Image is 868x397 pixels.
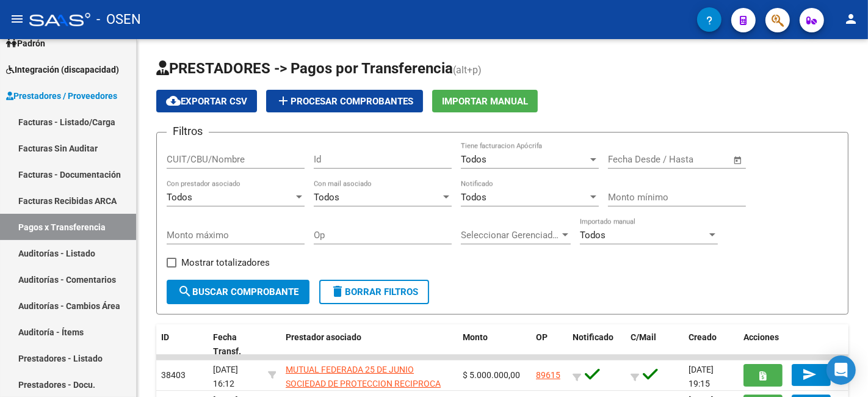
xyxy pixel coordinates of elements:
span: ID [161,332,169,342]
div: Open Intercom Messenger [826,355,856,385]
span: - OSEN [96,6,141,33]
span: Buscar Comprobante [178,286,298,297]
button: Importar Manual [432,90,538,112]
mat-icon: person [844,12,858,26]
mat-icon: search [178,284,192,299]
span: MUTUAL FEDERADA 25 DE JUNIO SOCIEDAD DE PROTECCION RECIPROCA [286,365,441,388]
mat-icon: menu [10,12,24,26]
span: Prestador asociado [286,332,361,342]
mat-icon: add [276,93,291,108]
span: Borrar Filtros [330,286,418,297]
mat-icon: send [802,367,817,382]
span: Monto [463,332,488,342]
datatable-header-cell: Acciones [739,324,848,365]
datatable-header-cell: Prestador asociado [281,324,458,365]
span: $ 5.000.000,00 [463,370,520,380]
span: Todos [461,192,486,203]
button: Borrar Filtros [319,280,429,304]
span: Todos [461,154,486,165]
h3: Filtros [167,123,209,140]
span: PRESTADORES -> Pagos por Transferencia [156,60,453,77]
span: Integración (discapacidad) [6,63,119,76]
button: Buscar Comprobante [167,280,309,304]
datatable-header-cell: C/Mail [626,324,684,365]
span: [DATE] 19:15 [689,365,714,388]
span: Exportar CSV [166,96,247,107]
span: C/Mail [631,332,656,342]
button: Exportar CSV [156,90,257,112]
input: Fecha inicio [608,154,657,165]
span: Fecha Transf. [213,332,241,356]
span: Seleccionar Gerenciador [461,230,560,241]
span: [DATE] 16:12 [213,365,238,388]
span: Todos [314,192,339,203]
span: Prestadores / Proveedores [6,89,117,103]
datatable-header-cell: Creado [684,324,739,365]
span: Mostrar totalizadores [181,255,270,270]
datatable-header-cell: OP [531,324,568,365]
span: Importar Manual [442,96,528,107]
datatable-header-cell: Fecha Transf. [208,324,263,365]
button: Open calendar [731,153,745,167]
span: Notificado [573,332,613,342]
span: Procesar Comprobantes [276,96,413,107]
span: OP [536,332,548,342]
span: Todos [580,230,606,241]
span: Creado [689,332,717,342]
span: Padrón [6,37,45,50]
span: Todos [167,192,192,203]
datatable-header-cell: Notificado [568,324,626,365]
a: 89615 [536,370,560,380]
input: Fecha fin [668,154,728,165]
span: Acciones [743,332,779,342]
mat-icon: delete [330,284,345,299]
span: 38403 [161,370,186,380]
datatable-header-cell: ID [156,324,208,365]
datatable-header-cell: Monto [458,324,531,365]
mat-icon: cloud_download [166,93,181,108]
button: Procesar Comprobantes [266,90,423,112]
span: (alt+p) [453,64,482,76]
